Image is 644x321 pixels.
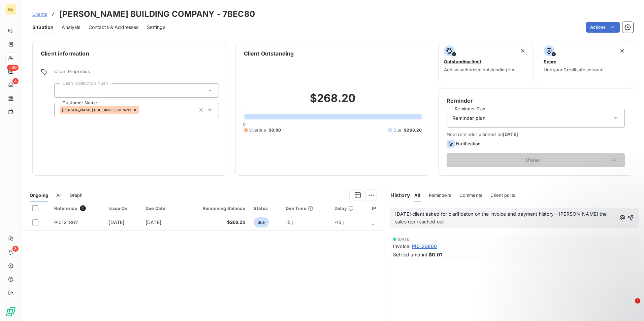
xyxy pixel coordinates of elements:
span: $268.20 [184,219,246,226]
div: IP [372,206,381,211]
span: Ongoing [30,192,48,198]
span: Settled amount [393,251,427,258]
h6: Client Outstanding [244,49,294,58]
div: Delay [334,206,364,211]
span: PI0120800 [412,243,437,250]
span: $0.01 [429,251,442,258]
h6: Reminder [447,97,625,105]
iframe: Intercom notifications message [509,256,644,303]
span: Clients [32,11,47,17]
div: GU [5,4,16,15]
span: [DATE] [146,219,161,225]
span: Invoice : [393,243,411,250]
span: $268.20 [404,127,422,133]
span: Settings [147,24,165,31]
span: _ [372,219,374,225]
span: Reminder plan [452,115,485,121]
span: Notification [456,141,481,146]
span: 1 [635,298,640,304]
h2: $268.20 [244,92,422,112]
span: Add an authorized outstanding limit [444,67,517,72]
span: Next reminder planned on [447,132,625,137]
div: Due Time [286,206,326,211]
span: PI0121862 [54,219,78,225]
span: [PERSON_NAME] BUILDING COMPANY [62,108,132,112]
span: Outstanding limit [444,59,481,64]
div: Issue On [108,206,137,211]
h3: [PERSON_NAME] BUILDING COMPANY - 7BEC80 [59,8,255,20]
span: -15 j [334,219,344,225]
button: ScoreLink your Creditsafe account [538,41,633,84]
div: Remaining Balance [184,206,246,211]
div: Due Date [146,206,176,211]
iframe: Intercom live chat [621,298,637,314]
span: due [254,217,269,227]
span: All [414,192,420,198]
span: $0.00 [269,127,281,133]
span: [DATE] [503,132,518,137]
button: View [447,153,625,167]
span: 15 j [286,219,293,225]
span: 0 [243,122,246,127]
span: All [56,192,61,198]
span: [DATE] client asked for clarificaton on the invoice and payment history - [PERSON_NAME] the sales... [395,211,608,224]
span: [DATE] [398,237,411,241]
button: Actions [586,22,620,33]
span: +99 [7,65,19,71]
a: Clients [32,11,47,17]
span: 4 [12,78,19,84]
img: Logo LeanPay [5,306,16,317]
div: Status [254,206,278,211]
span: Contacts & Addresses [89,24,139,31]
span: 3 [12,246,19,252]
span: Analysis [62,24,80,31]
span: [DATE] [108,219,124,225]
span: Overdue [249,127,266,133]
button: Outstanding limitAdd an authorized outstanding limit [438,41,534,84]
span: Client portal [490,192,516,198]
span: Situation [32,24,54,31]
h6: History [385,191,410,199]
span: Client Properties [54,69,219,78]
h6: Client information [41,49,219,58]
input: Add a tag [139,107,144,113]
div: Reference [54,205,101,211]
span: View [455,157,610,163]
span: Link your Creditsafe account [544,67,604,72]
span: 1 [80,205,86,211]
span: Graph [70,192,83,198]
span: Comments [459,192,482,198]
input: Add a tag [60,87,65,94]
span: Due [393,127,401,133]
span: Score [544,59,556,64]
span: Reminders [429,192,451,198]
